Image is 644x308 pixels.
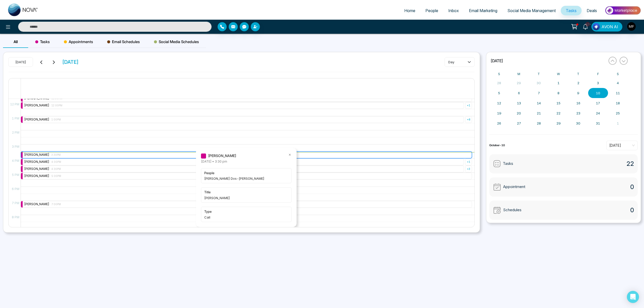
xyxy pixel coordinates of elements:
button: October 19, 2025 [489,108,509,118]
a: Social Media Management [502,6,561,15]
abbr: October 15, 2025 [556,101,560,105]
abbr: October 11, 2025 [616,91,620,95]
img: User Avatar [627,22,636,31]
span: Deals [587,8,597,13]
abbr: October 24, 2025 [596,111,600,115]
abbr: October 25, 2025 [616,111,620,115]
div: [PERSON_NAME] 7:00PM [21,201,472,208]
button: day [445,57,475,67]
button: AVON AI [591,22,622,32]
abbr: October 29, 2025 [556,121,561,125]
span: 5:00PM [51,175,61,177]
img: Tasks [493,160,501,168]
div: [PERSON_NAME] 3:30PM [21,151,472,158]
abbr: October 14, 2025 [537,101,541,105]
span: 3 PM [11,145,21,148]
span: 6 PM [11,187,21,191]
abbr: October 8, 2025 [557,91,559,95]
abbr: October 30, 2025 [576,121,580,125]
abbr: Tuesday [538,72,540,76]
span: type [204,209,288,214]
abbr: November 1, 2025 [617,121,619,125]
span: 4:30PM [51,168,61,170]
button: October 14, 2025 [529,98,549,108]
button: October 6, 2025 [509,88,529,98]
button: October 29, 2025 [549,118,569,128]
div: [PERSON_NAME] 12:00PM+1 [21,102,472,109]
span: title [204,190,288,195]
span: 2 PM [11,131,21,134]
span: 4 PM [11,159,21,163]
span: 10+ [585,22,590,26]
button: [DATE] [489,58,606,63]
abbr: October 19, 2025 [497,111,501,115]
span: Social Media Schedules [154,39,199,45]
span: AVON AI [601,24,618,30]
div: [PERSON_NAME] [24,117,61,122]
abbr: October 17, 2025 [596,101,600,105]
span: 0 [630,182,634,192]
img: Schedules [493,206,501,214]
button: October 17, 2025 [588,98,608,108]
span: Email Marketing [469,8,497,13]
button: October 30, 2025 [569,118,588,128]
abbr: October 10, 2025 [596,91,600,95]
div: + 1 [465,159,472,165]
button: October 23, 2025 [569,108,588,118]
a: Deals [582,6,602,15]
button: October 22, 2025 [549,108,569,118]
button: October 11, 2025 [608,88,628,98]
abbr: October 16, 2025 [576,101,580,105]
button: October 8, 2025 [549,88,569,98]
abbr: October 5, 2025 [498,91,500,95]
div: + 3 [465,166,472,172]
span: 5 PM [11,173,21,177]
button: [DATE] [8,57,33,67]
span: Tasks [503,161,513,167]
span: Home [404,8,415,13]
div: [PERSON_NAME] 4:30PM+3 [21,166,472,172]
abbr: Thursday [577,72,579,76]
button: October 1, 2025 [549,78,569,88]
button: October 5, 2025 [489,88,509,98]
span: People [425,8,438,13]
button: October 26, 2025 [489,118,509,128]
img: Market-place.gif [605,5,641,16]
abbr: October 13, 2025 [517,101,521,105]
button: October 28, 2025 [529,118,549,128]
span: Tasks [566,8,577,13]
abbr: September 28, 2025 [497,81,501,85]
abbr: October 4, 2025 [617,81,619,85]
span: 1 PM [11,116,21,120]
div: [PERSON_NAME] 1:00PM+8 [21,116,472,123]
span: Call [204,215,288,220]
div: [PERSON_NAME] [24,152,61,157]
abbr: October 28, 2025 [537,121,541,125]
div: + 8 [465,116,472,123]
abbr: October 18, 2025 [616,101,620,105]
div: [PERSON_NAME] 5:00PM [21,173,472,179]
abbr: September 30, 2025 [537,81,541,85]
span: 12 PM [9,102,21,106]
span: 4:00PM [51,161,61,163]
abbr: October 27, 2025 [517,121,521,125]
button: October 31, 2025 [588,118,608,128]
button: October 2, 2025 [569,78,588,88]
span: Schedules [503,207,521,213]
a: Email Marketing [464,6,502,15]
abbr: Friday [597,72,599,76]
div: [PERSON_NAME] [24,174,61,178]
div: [PERSON_NAME] [24,160,61,164]
button: October 9, 2025 [569,88,588,98]
abbr: October 20, 2025 [517,111,521,115]
span: Email Schedules [107,39,140,45]
button: October 21, 2025 [529,108,549,118]
span: [DATE] • 3:30 pm [201,160,227,163]
a: Home [399,6,420,15]
button: September 28, 2025 [489,78,509,88]
button: September 29, 2025 [509,78,529,88]
abbr: October 23, 2025 [576,111,580,115]
abbr: Monday [517,72,520,76]
a: Inbox [443,6,464,15]
div: [PERSON_NAME] [24,202,61,207]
